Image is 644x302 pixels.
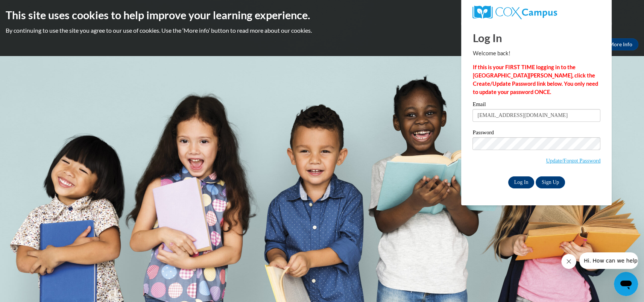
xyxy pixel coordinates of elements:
[472,64,598,95] strong: If this is your FIRST TIME logging in to the [GEOGRAPHIC_DATA][PERSON_NAME], click the Create/Upd...
[603,38,638,50] a: More Info
[472,102,600,109] label: Email
[508,176,535,188] input: Log In
[472,30,600,46] h1: Log In
[561,254,576,269] iframe: Close message
[536,176,565,188] a: Sign Up
[472,49,600,58] p: Welcome back!
[614,272,638,296] iframe: Button to launch messaging window
[472,130,600,137] label: Password
[472,6,600,19] a: COX Campus
[5,5,61,11] span: Hi. How can we help?
[6,8,638,23] h2: This site uses cookies to help improve your learning experience.
[472,6,557,19] img: COX Campus
[546,158,600,164] a: Update/Forgot Password
[6,26,638,35] p: By continuing to use the site you agree to our use of cookies. Use the ‘More info’ button to read...
[579,252,638,269] iframe: Message from company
